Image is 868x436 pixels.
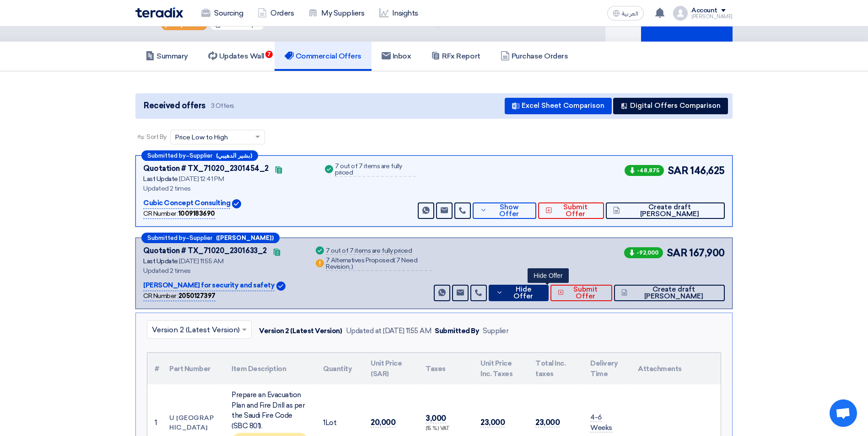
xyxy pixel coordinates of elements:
div: 7 out of 7 items are fully priced [335,163,416,177]
span: Important [173,21,203,28]
div: – [141,150,258,161]
th: Delivery Time [583,353,631,384]
span: Supplier [189,235,212,241]
button: Excel Sheet Comparison [505,98,612,114]
button: Submit Offer [550,285,612,301]
button: Hide Offer [489,285,549,301]
h5: Inbox [382,52,411,61]
div: Version 2 (Latest Version) [259,326,342,336]
span: Create draft [PERSON_NAME] [630,286,717,300]
a: Sourcing [194,3,250,23]
h5: Updates Wall [208,52,264,61]
a: Purchase Orders [491,42,578,71]
span: 1 [323,419,325,427]
span: [DATE] 11:55 AM [179,257,223,265]
button: Show Offer [473,202,536,219]
a: My Suppliers [301,3,372,23]
div: – [141,233,280,243]
div: Quotation # TX_71020_2301633_2 [143,245,267,256]
div: Supplier [483,326,508,336]
div: Submitted By [435,326,479,336]
span: SAR [667,245,688,261]
div: Updated 2 times [143,184,312,193]
span: العربية [622,11,638,17]
a: Orders [250,3,301,23]
button: Create draft [PERSON_NAME] [606,202,725,219]
div: (15 %) VAT [426,425,466,433]
button: Create draft [PERSON_NAME] [614,285,725,301]
div: 7 out of 7 items are fully priced [326,248,412,255]
a: Summary [135,42,198,71]
b: ([PERSON_NAME]) [216,235,274,241]
b: (بشير الدهيبي) [216,153,252,159]
span: Submitted by [147,235,186,241]
span: #Multiple [234,21,260,28]
span: -48,875 [625,165,664,176]
div: Updated 2 times [143,266,303,276]
div: Account [691,7,717,15]
div: Prepare an Evacuation Plan and Fire Drill as per the Saudi Fire Code (SBC 801). [232,390,308,431]
a: Commercial Offers [275,42,372,71]
th: Total Inc. taxes [528,353,583,384]
b: 1009183690 [178,210,215,218]
button: Digital Offers Comparison [613,98,728,114]
span: Last Update [143,257,178,265]
span: 7 Need Revision, [326,256,417,271]
div: Hide Offer [528,268,569,283]
span: Submit Offer [566,286,604,300]
div: Updated at [DATE] 11:55 AM [346,326,431,336]
span: -92,000 [624,247,663,258]
a: Inbox [372,42,421,71]
span: 7 [265,51,273,58]
span: Sort By [146,132,167,142]
span: Submitted by [147,153,186,159]
span: 20,000 [371,418,395,427]
a: Open chat [830,399,857,427]
div: 7 Alternatives Proposed [326,257,432,271]
span: Create draft [PERSON_NAME] [622,204,717,218]
span: Submit Offer [555,204,597,218]
span: Hide Offer [506,286,541,300]
img: Verified Account [232,199,241,208]
span: Last Update [143,175,178,183]
span: Supplier [189,153,212,159]
h5: Commercial Offers [285,52,361,61]
span: 23,000 [535,418,560,427]
a: Updates Wall7 [198,42,275,71]
b: 2050127397 [178,292,216,300]
img: Verified Account [276,282,286,291]
h5: Summary [146,52,188,61]
span: 3,000 [426,414,446,423]
th: Attachments [631,353,721,384]
span: 167,900 [689,245,725,261]
span: ( [394,256,395,264]
span: [DATE] 12:41 PM [179,175,224,183]
div: Quotation # TX_71020_2301454_2 [143,163,269,174]
span: ) [351,263,353,271]
span: SAR [668,163,689,178]
span: Show Offer [489,204,528,218]
th: Unit Price Inc. Taxes [473,353,528,384]
h5: RFx Report [431,52,480,61]
div: CR Number : [143,209,215,219]
span: RFx [222,21,232,28]
img: profile_test.png [673,6,688,21]
span: 3 Offers [211,101,234,110]
span: 4-6 Weeks [590,413,612,432]
a: Insights [372,3,426,23]
th: Taxes [418,353,473,384]
th: Unit Price (SAR) [363,353,418,384]
button: العربية [607,6,644,21]
a: RFx Report [421,42,490,71]
span: 23,000 [480,418,505,427]
p: [PERSON_NAME] for security and safety [143,280,275,291]
p: Cubic Concept Consulting [143,198,230,209]
img: Teradix logo [135,7,183,18]
span: Price Low to High [175,133,228,142]
th: Part Number [162,353,224,384]
h5: Purchase Orders [501,52,568,61]
th: # [147,353,162,384]
div: [PERSON_NAME] [691,14,733,19]
div: CR Number : [143,291,216,301]
th: Quantity [316,353,363,384]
